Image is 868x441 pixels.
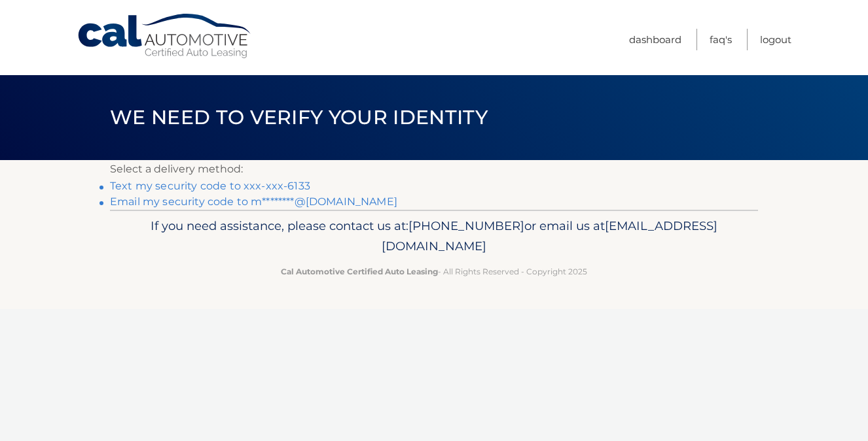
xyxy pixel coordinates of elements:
[118,265,750,278] p: - All Rights Reserved - Copyright 2025
[710,29,732,50] a: FAQ's
[408,218,524,233] span: [PHONE_NUMBER]
[110,180,310,192] a: Text my security code to xxx-xxx-6133
[110,195,397,208] a: Email my security code to m********@[DOMAIN_NAME]
[629,29,681,50] a: Dashboard
[110,160,758,178] p: Select a delivery method:
[77,13,253,59] a: Cal Automotive
[110,105,488,129] span: We need to verify your identity
[118,216,750,257] p: If you need assistance, please contact us at: or email us at
[281,267,438,276] strong: Cal Automotive Certified Auto Leasing
[760,29,791,50] a: Logout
